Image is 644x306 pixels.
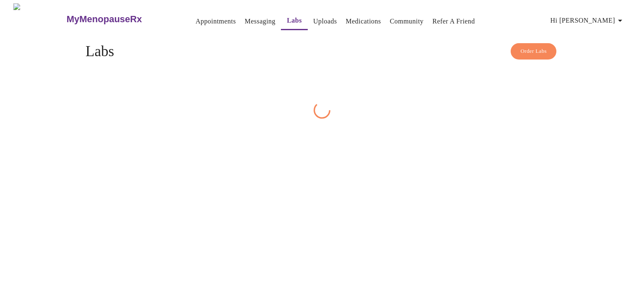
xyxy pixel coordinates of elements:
a: Labs [287,15,302,26]
button: Hi [PERSON_NAME] [547,12,628,29]
button: Community [387,13,427,30]
a: Medications [346,16,381,27]
button: Uploads [310,13,340,30]
span: Order Labs [520,47,547,56]
h4: Labs [86,43,558,60]
button: Order Labs [511,43,556,60]
a: Appointments [195,16,236,27]
button: Messaging [241,13,279,30]
h3: MyMenopauseRx [67,14,142,25]
img: MyMenopauseRx Logo [13,3,65,35]
a: MyMenopauseRx [65,5,175,34]
button: Labs [281,12,308,30]
button: Medications [343,13,384,30]
button: Appointments [192,13,239,30]
a: Uploads [313,16,337,27]
a: Messaging [245,16,275,27]
a: Refer a Friend [432,16,475,27]
a: Community [390,16,424,27]
button: Refer a Friend [429,13,478,30]
span: Hi [PERSON_NAME] [551,15,625,26]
